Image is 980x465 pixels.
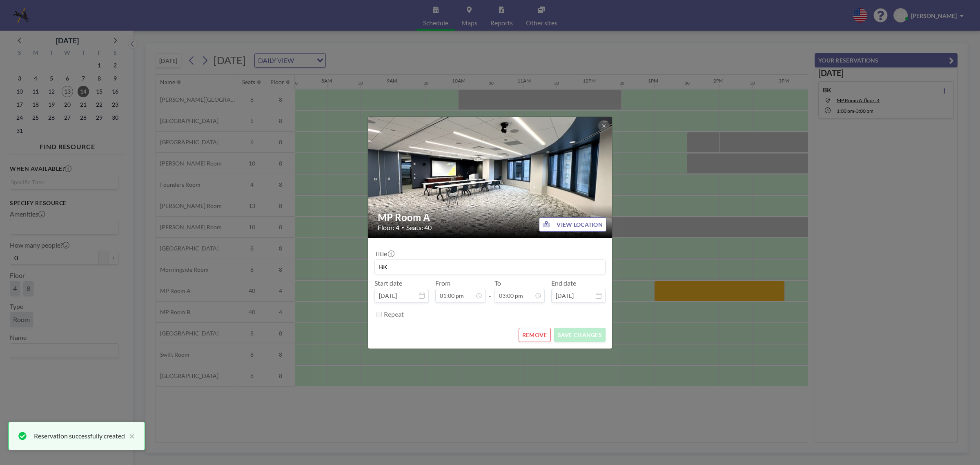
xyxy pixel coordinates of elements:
[368,85,613,269] img: 537.JPEG
[554,328,606,342] button: SAVE CHANGES
[401,224,404,230] span: •
[34,431,125,441] div: Reservation successfully created
[375,260,605,274] input: (No title)
[384,310,404,318] label: Repeat
[489,282,491,300] span: -
[374,250,394,258] label: Title
[406,224,432,232] span: Seats: 40
[435,279,450,287] label: From
[378,224,399,232] span: Floor: 4
[494,279,501,287] label: To
[125,431,135,441] button: close
[551,279,576,287] label: End date
[519,328,551,342] button: REMOVE
[374,279,402,287] label: Start date
[378,211,603,224] h2: MP Room A
[539,217,606,232] button: VIEW LOCATION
